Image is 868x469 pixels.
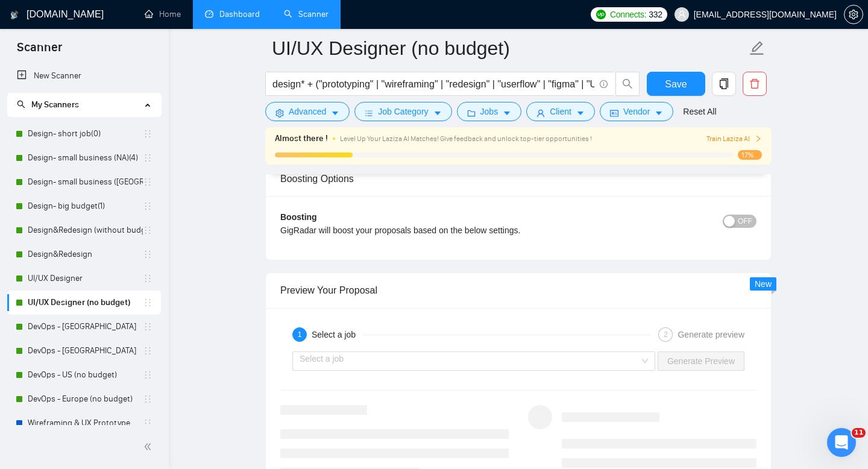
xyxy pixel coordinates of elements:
span: New [755,279,772,289]
span: user [536,109,545,118]
div: Generate preview [678,327,744,342]
li: Design- big budget(1) [7,194,161,218]
span: 17% [738,150,762,160]
span: My Scanners [17,99,79,110]
a: Wireframing & UX Prototype [28,411,143,435]
button: settingAdvancedcaret-down [265,102,350,121]
span: caret-down [331,109,339,118]
span: My Scanners [31,99,79,110]
li: UI/UX Designer (no budget) [7,291,161,315]
span: 2 [664,330,668,339]
button: search [615,72,640,96]
a: DevOps - [GEOGRAPHIC_DATA] [28,339,143,363]
a: DevOps - [GEOGRAPHIC_DATA] [28,315,143,339]
li: DevOps - Europe (no budget) [7,387,161,411]
a: New Scanner [17,64,151,88]
a: dashboardDashboard [205,9,260,19]
div: Boosting Options [280,162,756,196]
button: folderJobscaret-down [457,102,522,121]
a: Design- small business ([GEOGRAPHIC_DATA])(4) [28,170,143,194]
span: Job Category [378,105,428,118]
span: Connects: [610,8,646,21]
input: Search Freelance Jobs... [272,77,594,92]
span: holder [143,225,153,235]
span: Save [665,77,687,92]
li: New Scanner [7,64,161,88]
div: Preview Your Proposal [280,273,756,307]
li: Wireframing & UX Prototype [7,411,161,435]
span: caret-down [655,109,663,118]
a: UI/UX Designer (no budget) [28,291,143,315]
li: Design- small business (NA)(4) [7,146,161,170]
span: holder [143,346,153,356]
span: info-circle [600,80,608,88]
span: holder [143,129,153,139]
a: Design&Redesign [28,242,143,266]
span: holder [143,322,153,332]
button: Train Laziza AI [706,133,762,145]
span: right [755,135,762,142]
button: barsJob Categorycaret-down [354,102,451,121]
span: user [678,10,686,19]
a: homeHome [145,9,181,19]
button: userClientcaret-down [526,102,595,121]
a: Design- short job(0) [28,122,143,146]
span: holder [143,177,153,187]
span: 332 [649,8,662,21]
span: bars [365,109,373,118]
li: DevOps - Europe [7,339,161,363]
span: Vendor [623,105,650,118]
a: UI/UX Designer [28,266,143,291]
button: setting [844,5,863,24]
span: 11 [852,428,866,438]
span: holder [143,298,153,307]
span: Level Up Your Laziza AI Matches! Give feedback and unlock top-tier opportunities ! [340,134,592,143]
span: search [616,78,639,89]
span: holder [143,370,153,380]
span: Scanner [7,39,72,64]
li: Design- small business (Europe)(4) [7,170,161,194]
span: setting [844,10,863,19]
button: Save [647,72,705,96]
a: Design- small business (NA)(4) [28,146,143,170]
span: Jobs [480,105,498,118]
div: Select a job [312,327,363,342]
span: search [17,100,25,109]
a: DevOps - US (no budget) [28,363,143,387]
a: Reset All [683,105,716,118]
span: edit [749,40,765,56]
span: caret-down [576,109,585,118]
span: caret-down [503,109,511,118]
img: logo [10,5,19,25]
button: copy [712,72,736,96]
span: folder [467,109,476,118]
li: UI/UX Designer [7,266,161,291]
span: holder [143,250,153,259]
li: DevOps - US (no budget) [7,363,161,387]
a: Design- big budget(1) [28,194,143,218]
div: GigRadar will boost your proposals based on the below settings. [280,224,638,237]
span: holder [143,394,153,404]
span: holder [143,418,153,428]
a: DevOps - Europe (no budget) [28,387,143,411]
li: Design&Redesign [7,242,161,266]
span: copy [712,78,735,89]
iframe: Intercom live chat [827,428,856,457]
a: setting [844,10,863,19]
button: Generate Preview [658,351,744,371]
button: idcardVendorcaret-down [600,102,673,121]
span: double-left [143,441,156,453]
span: holder [143,274,153,283]
span: setting [275,109,284,118]
span: Client [550,105,571,118]
span: Almost there ! [275,132,328,145]
a: searchScanner [284,9,329,19]
b: Boosting [280,212,317,222]
span: holder [143,201,153,211]
li: Design- short job(0) [7,122,161,146]
a: Design&Redesign (without budget) [28,218,143,242]
span: delete [743,78,766,89]
img: upwork-logo.png [596,10,606,19]
input: Scanner name... [272,33,747,63]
